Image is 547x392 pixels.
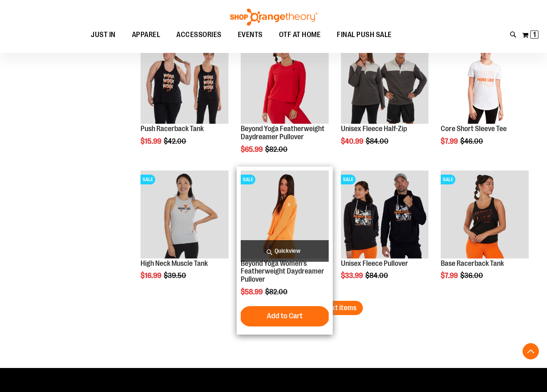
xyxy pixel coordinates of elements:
span: $58.99 [241,288,264,296]
a: Product image for Beyond Yoga Womens Featherweight Daydreamer PulloverSALE [241,171,329,260]
a: Push Racerback Tank [141,125,204,133]
span: Add to Cart [267,311,303,320]
span: Load next items [309,304,356,312]
a: Beyond Yoga Women's Featherweight Daydreamer Pullover [241,259,324,284]
button: Add to Cart [240,306,330,326]
span: ACCESSORIES [176,26,222,44]
img: Shop Orangetheory [229,9,319,26]
a: JUST IN [83,26,124,44]
a: Core Short Sleeve Tee [441,125,507,133]
a: FINAL PUSH SALE [329,26,400,44]
span: $16.99 [141,272,163,280]
div: product [237,166,333,335]
img: Product image for Unisex Fleece Half Zip [341,36,429,124]
span: SALE [341,175,356,184]
a: Product image for Base Racerback TankSALE [441,171,529,260]
span: $42.00 [164,137,187,145]
span: OTF AT HOME [279,26,321,44]
span: SALE [441,175,455,184]
span: $15.99 [141,137,163,145]
a: Unisex Fleece Pullover [341,259,408,267]
span: 1 [533,31,536,39]
span: $82.00 [265,145,289,153]
div: product [237,32,333,174]
span: $33.99 [341,272,364,280]
span: EVENTS [238,26,263,44]
a: APPAREL [124,26,169,44]
a: Product image for Unisex Fleece Half ZipSALE [341,36,429,125]
span: $39.50 [164,272,187,280]
a: ACCESSORIES [168,26,230,44]
a: Unisex Fleece Half-Zip [341,125,407,133]
span: $65.99 [241,145,264,153]
a: High Neck Muscle Tank [141,259,208,267]
div: product [437,32,533,166]
span: FINAL PUSH SALE [337,26,392,44]
a: Base Racerback Tank [441,259,504,267]
a: Product image for Beyond Yoga Featherweight Daydreamer PulloverSALE [241,36,329,125]
img: Product image for Core Short Sleeve Tee [441,36,529,124]
span: $84.00 [365,272,389,280]
img: Product image for Beyond Yoga Womens Featherweight Daydreamer Pullover [241,171,329,258]
span: $7.99 [441,272,459,280]
div: product [136,32,233,166]
span: JUST IN [91,26,116,44]
a: Quickview [241,240,329,262]
button: Back To Top [523,343,539,359]
div: product [337,32,433,166]
span: $36.00 [460,272,484,280]
button: Load next items [302,301,363,315]
div: product [136,166,233,301]
a: EVENTS [230,26,271,44]
a: OTF AT HOME [271,26,329,44]
a: Product image for Core Short Sleeve TeeSALE [441,36,529,125]
img: Product image for Beyond Yoga Featherweight Daydreamer Pullover [241,36,329,124]
span: $40.99 [341,137,365,145]
span: APPAREL [132,26,160,44]
img: Product image for Unisex Fleece Pullover [341,171,429,258]
span: $82.00 [265,288,289,296]
img: Product image for High Neck Muscle Tank [141,171,228,258]
span: SALE [141,175,155,184]
a: Beyond Yoga Featherweight Daydreamer Pullover [241,125,325,141]
span: $46.00 [460,137,484,145]
a: Product image for Unisex Fleece PulloverSALE [341,171,429,260]
span: SALE [241,175,255,184]
div: product [337,166,433,301]
span: $84.00 [366,137,390,145]
img: Product image for Push Racerback Tank [141,36,228,124]
img: Product image for Base Racerback Tank [441,171,529,258]
div: product [437,166,533,301]
a: Product image for High Neck Muscle TankSALE [141,171,228,260]
span: $7.99 [441,137,459,145]
a: Product image for Push Racerback TankSALE [141,36,228,125]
